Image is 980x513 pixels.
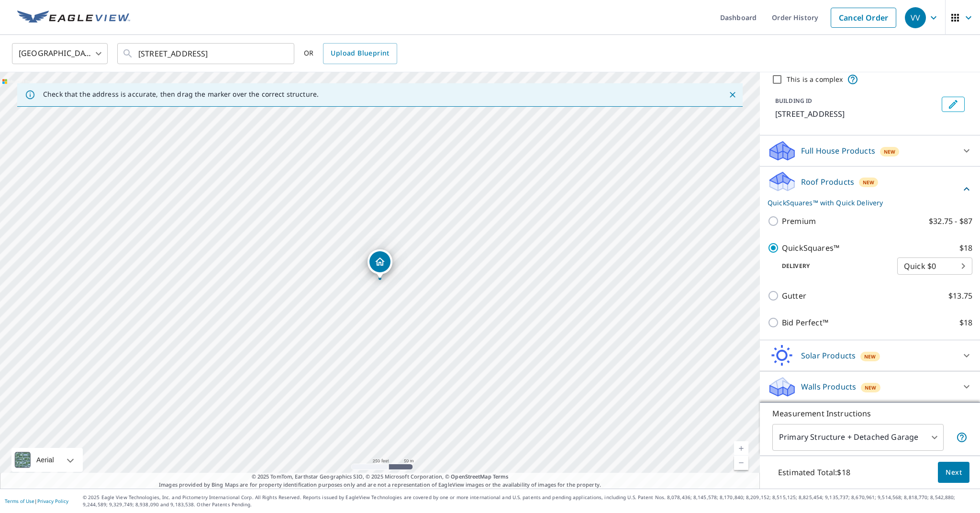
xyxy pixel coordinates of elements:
[801,381,856,392] p: Walls Products
[948,290,972,301] p: $13.75
[884,148,895,156] span: New
[772,424,944,451] div: Primary Structure + Detached Garage
[929,215,972,227] p: $32.75 - $87
[493,473,509,480] a: Terms
[956,432,968,443] span: Your report will include the primary structure and a detached garage if one exists.
[304,43,397,64] div: OR
[5,498,34,504] a: Terms of Use
[782,317,828,328] p: Bid Perfect™
[959,317,972,328] p: $18
[942,97,965,112] button: Edit building 1
[252,473,509,481] span: © 2025 TomTom, Earthstar Geographics SIO, © 2025 Microsoft Corporation, ©
[768,198,961,208] p: QuickSquares™ with Quick Delivery
[770,462,858,483] p: Estimated Total: $18
[959,242,972,254] p: $18
[801,176,854,188] p: Roof Products
[768,375,972,398] div: Walls ProductsNew
[775,97,812,105] p: BUILDING ID
[768,139,972,162] div: Full House ProductsNew
[905,7,926,28] div: VV
[734,456,748,470] a: Current Level 17, Zoom Out
[12,40,108,67] div: [GEOGRAPHIC_DATA]
[787,75,843,84] label: This is a complex
[5,498,68,504] p: |
[451,473,491,480] a: OpenStreetMap
[726,89,739,101] button: Close
[782,242,839,254] p: QuickSquares™
[734,441,748,456] a: Current Level 17, Zoom In
[772,408,968,419] p: Measurement Instructions
[782,290,806,301] p: Gutter
[863,178,874,186] span: New
[768,262,897,270] p: Delivery
[11,448,83,472] div: Aerial
[331,47,389,59] span: Upload Blueprint
[782,215,816,227] p: Premium
[43,90,319,99] p: Check that the address is accurate, then drag the marker over the correct structure.
[768,344,972,367] div: Solar ProductsNew
[946,467,962,479] span: Next
[17,11,130,25] img: EV Logo
[33,448,57,472] div: Aerial
[864,353,876,360] span: New
[775,108,938,120] p: [STREET_ADDRESS]
[768,170,972,208] div: Roof ProductsNewQuickSquares™ with Quick Delivery
[83,494,975,508] p: © 2025 Eagle View Technologies, Inc. and Pictometry International Corp. All Rights Reserved. Repo...
[37,498,68,504] a: Privacy Policy
[865,384,876,391] span: New
[367,249,392,279] div: Dropped pin, building 1, Residential property, 1892 N Lincoln Park Rd Van Alstyne, TX 75495
[938,462,969,483] button: Next
[323,43,397,64] a: Upload Blueprint
[801,350,856,361] p: Solar Products
[831,8,896,28] a: Cancel Order
[897,253,972,279] div: Quick $0
[138,40,275,67] input: Search by address or latitude-longitude
[801,145,875,156] p: Full House Products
